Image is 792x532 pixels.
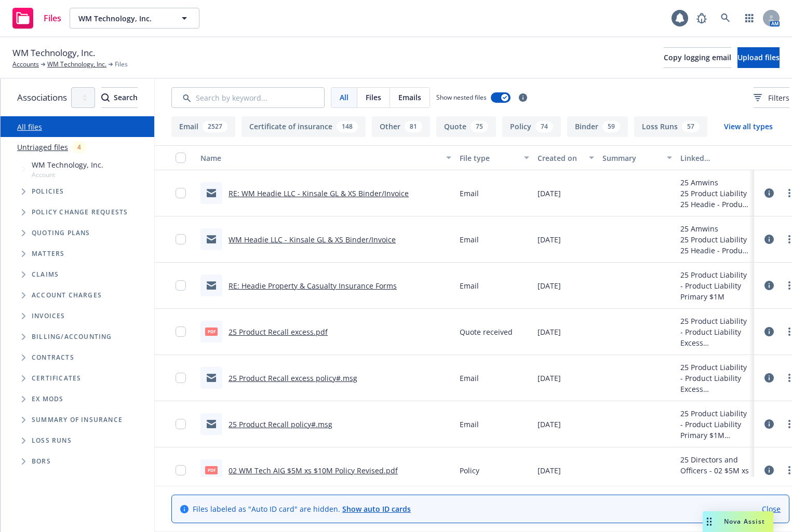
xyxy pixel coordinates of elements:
div: Summary [602,153,661,163]
button: Policy [502,116,561,137]
span: [DATE] [538,373,561,384]
span: Matters [32,251,64,257]
div: Created on [538,153,583,163]
button: Nova Assist [703,511,773,532]
span: Filters [754,92,789,103]
div: 25 Amwins [680,223,750,234]
button: Created on [533,145,598,170]
a: Switch app [739,8,760,29]
div: 25 Headie - Product Liability [680,199,750,210]
span: Quoting plans [32,230,90,236]
span: pdf [205,466,218,474]
span: Filters [768,92,789,103]
a: Search [715,8,736,29]
div: 25 Amwins [680,177,750,188]
div: 81 [405,121,422,132]
span: Summary of insurance [32,417,123,423]
div: 25 Product Liability - Product Liability Primary $1M [680,269,750,302]
span: [DATE] [538,326,561,337]
a: Close [762,503,781,514]
div: Linked associations [680,153,750,163]
span: WM Technology, Inc. [78,13,168,24]
span: [DATE] [538,465,561,476]
button: Certificate of insurance [241,116,366,137]
div: 148 [337,121,358,132]
div: File type [460,153,518,163]
a: All files [17,122,42,132]
input: Toggle Row Selected [176,280,186,291]
div: 25 Headie - Product Liability [680,245,750,256]
a: 25 Product Recall excess policy#.msg [229,373,357,383]
span: Nova Assist [724,517,765,526]
div: 25 Product Liability - Product Liability Primary $1M [680,408,750,441]
div: 25 Directors and Officers - 02 $5M xs $10M [680,454,750,487]
span: Associations [17,91,67,104]
div: 57 [682,121,700,132]
div: 2527 [203,121,227,132]
a: 25 Product Recall policy#.msg [229,419,332,429]
input: Toggle Row Selected [176,419,186,429]
button: Linked associations [676,145,754,170]
input: Select all [176,153,186,163]
span: Email [460,419,479,430]
span: pdf [205,328,218,335]
a: RE: Headie Property & Casualty Insurance Forms [229,281,397,291]
span: Email [460,280,479,291]
a: 25 Product Recall excess.pdf [229,327,328,337]
input: Toggle Row Selected [176,188,186,198]
a: Files [8,4,65,33]
button: Loss Runs [634,116,707,137]
div: 25 Product Liability [680,234,750,245]
div: Name [200,153,440,163]
a: WM Technology, Inc. [47,60,106,69]
div: Folder Tree Example [1,326,154,472]
input: Search by keyword... [171,87,325,108]
input: Toggle Row Selected [176,326,186,337]
a: 02 WM Tech AIG $5M xs $10M Policy Revised.pdf [229,466,398,475]
span: [DATE] [538,234,561,245]
span: BORs [32,458,51,465]
span: Emails [398,92,421,103]
span: Billing/Accounting [32,334,112,340]
button: View all types [707,116,789,137]
span: Files labeled as "Auto ID card" are hidden. [193,503,411,514]
span: Upload files [737,52,780,62]
a: Report a Bug [691,8,712,29]
button: SearchSearch [101,87,138,108]
span: Certificates [32,375,81,381]
span: Email [460,373,479,384]
div: 25 Product Liability - Product Liability Excess [680,316,750,348]
button: Quote [436,116,496,137]
span: WM Technology, Inc. [32,159,103,170]
input: Toggle Row Selected [176,234,186,244]
div: 25 Product Liability - Product Liability Excess [680,362,750,394]
span: Quote received [460,326,513,337]
div: 4 [72,141,86,153]
div: Tree Example [1,157,154,326]
a: RE: WM Headie LLC - Kinsale GL & XS Binder/Invoice [229,188,409,198]
svg: Search [101,93,110,102]
span: Policy [460,465,479,476]
a: Untriaged files [17,142,68,153]
span: Account [32,170,103,179]
button: Email [171,116,235,137]
span: Loss Runs [32,438,72,444]
span: Policy change requests [32,209,128,215]
a: WM Headie LLC - Kinsale GL & XS Binder/Invoice [229,235,396,244]
div: Search [101,88,138,107]
button: Filters [754,87,789,108]
div: 75 [471,121,488,132]
a: Show auto ID cards [342,504,411,514]
button: Copy logging email [664,47,731,68]
span: [DATE] [538,188,561,199]
span: Invoices [32,313,65,319]
input: Toggle Row Selected [176,373,186,383]
span: [DATE] [538,280,561,291]
button: Upload files [737,47,780,68]
button: WM Technology, Inc. [70,8,199,29]
div: 74 [535,121,553,132]
div: 59 [602,121,620,132]
button: Other [372,116,430,137]
span: [DATE] [538,419,561,430]
span: Email [460,234,479,245]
